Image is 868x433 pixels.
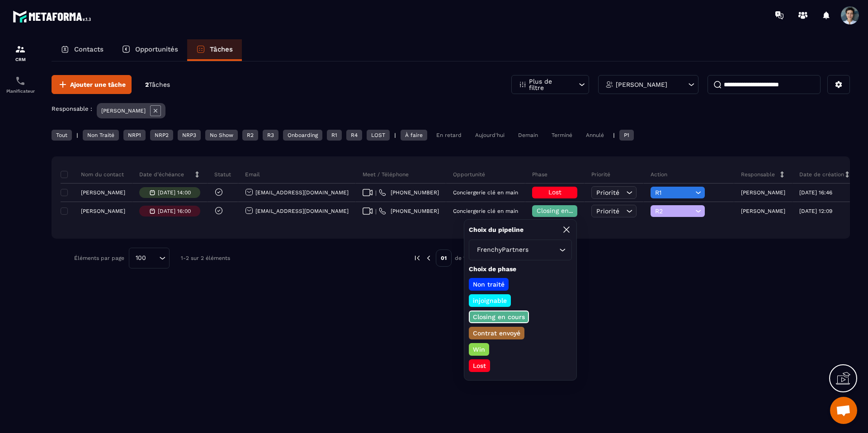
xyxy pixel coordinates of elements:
div: Annulé [581,130,609,141]
span: FrenchyPartners [475,245,530,255]
p: Statut [214,171,231,178]
a: Tâches [187,39,242,61]
p: Plus de filtre [529,78,569,91]
p: Phase [532,171,547,178]
span: Priorité [596,189,619,196]
p: Contrat envoyé [472,329,522,338]
p: [PERSON_NAME] [81,208,125,214]
div: Aujourd'hui [471,130,509,141]
div: Search for option [469,240,572,260]
img: prev [425,254,433,262]
p: Nom du contact [63,171,124,178]
p: Responsable : [52,105,92,112]
div: R1 [327,130,342,141]
p: Date de création [799,171,844,178]
p: Email [245,171,260,178]
p: Responsable [741,171,775,178]
p: [PERSON_NAME] [81,189,125,196]
p: Contacts [74,45,104,53]
div: P1 [619,130,634,141]
p: Lost [472,361,487,370]
div: Tout [52,130,72,141]
div: R2 [242,130,258,141]
a: Opportunités [113,39,187,61]
p: Non traité [472,280,506,289]
img: scheduler [15,75,26,86]
p: Meet / Téléphone [363,171,409,178]
a: Contacts [52,39,113,61]
p: | [394,132,396,138]
img: formation [15,44,26,55]
div: R3 [263,130,278,141]
div: Search for option [129,248,170,268]
input: Search for option [149,253,157,263]
span: R2 [655,207,693,215]
p: [PERSON_NAME] [741,208,785,214]
p: | [613,132,615,138]
span: Lost [548,188,561,196]
p: Conciergerie clé en main [453,189,518,196]
p: [PERSON_NAME] [741,189,785,196]
div: No Show [205,130,238,141]
div: R4 [346,130,362,141]
span: 100 [132,253,149,263]
a: schedulerschedulerPlanificateur [2,69,38,100]
p: CRM [2,57,38,62]
span: Closing en cours [537,207,588,214]
p: Closing en cours [472,312,526,321]
span: | [375,189,377,196]
p: Opportunité [453,171,485,178]
div: En retard [432,130,466,141]
a: formationformationCRM [2,37,38,69]
p: [DATE] 12:09 [799,208,832,214]
p: Planificateur [2,89,38,94]
img: logo [13,8,94,25]
span: Tâches [149,81,170,88]
p: Date d’échéance [139,171,184,178]
p: Action [651,171,667,178]
div: Demain [514,130,542,141]
p: Conciergerie clé en main [453,208,518,214]
p: [PERSON_NAME] [616,81,667,88]
div: À faire [401,130,427,141]
span: Priorité [596,207,619,215]
p: Tâches [210,45,233,53]
p: 1-2 sur 2 éléments [181,255,230,261]
p: Opportunités [135,45,178,53]
p: 2 [145,80,170,89]
p: [DATE] 16:46 [799,189,832,196]
p: Priorité [591,171,610,178]
p: [DATE] 14:00 [158,189,191,196]
p: Choix de phase [469,265,572,273]
p: | [76,132,78,138]
p: injoignable [472,296,508,305]
span: | [375,208,377,215]
p: [PERSON_NAME] [101,108,146,114]
div: NRP2 [150,130,173,141]
button: Ajouter une tâche [52,75,132,94]
p: Win [472,345,486,354]
a: [PHONE_NUMBER] [379,189,439,196]
div: Non Traité [83,130,119,141]
p: Éléments par page [74,255,124,261]
div: LOST [367,130,390,141]
input: Search for option [530,245,557,255]
span: Ajouter une tâche [70,80,126,89]
a: [PHONE_NUMBER] [379,207,439,215]
span: R1 [655,189,693,196]
img: prev [413,254,421,262]
p: [DATE] 16:00 [158,208,191,214]
div: NRP1 [123,130,146,141]
div: Terminé [547,130,577,141]
div: Ouvrir le chat [830,397,857,424]
p: de 1 [455,254,466,262]
div: Onboarding [283,130,322,141]
p: Choix du pipeline [469,226,524,234]
div: NRP3 [178,130,201,141]
p: 01 [436,249,452,267]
